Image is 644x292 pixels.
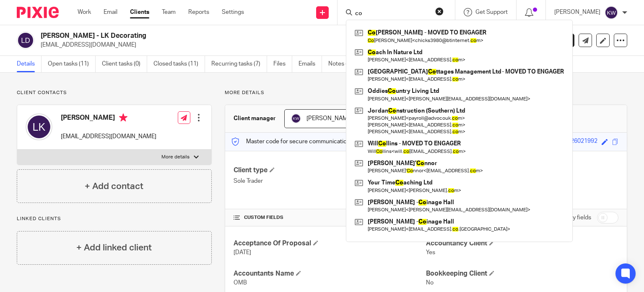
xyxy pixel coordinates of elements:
[475,9,508,15] span: Get Support
[153,56,205,72] a: Closed tasks (11)
[571,137,597,147] div: 26021992
[234,280,247,286] span: OMB
[61,113,156,124] h4: [PERSON_NAME]
[426,250,435,255] span: Yes
[291,113,301,124] img: svg%3E
[328,56,359,72] a: Notes (0)
[222,8,244,16] a: Settings
[17,32,34,49] img: svg%3E
[299,56,322,72] a: Emails
[354,10,430,18] input: Search
[61,132,156,141] p: [EMAIL_ADDRESS][DOMAIN_NAME]
[273,56,292,72] a: Files
[17,7,59,18] img: Pixie
[130,8,149,16] a: Clients
[41,32,419,40] h2: [PERSON_NAME] - LK Decorating
[104,8,117,16] a: Email
[17,89,212,96] p: Client contacts
[234,250,251,255] span: [DATE]
[426,269,618,278] h4: Bookkeeping Client
[234,177,426,185] p: Sole Trader
[76,241,152,254] h4: + Add linked client
[41,41,513,49] p: [EMAIL_ADDRESS][DOMAIN_NAME]
[234,214,426,221] h4: CUSTOM FIELDS
[17,216,212,222] p: Linked clients
[605,6,618,19] img: svg%3E
[554,8,600,16] p: [PERSON_NAME]
[78,8,91,16] a: Work
[306,116,353,121] span: [PERSON_NAME]
[102,56,147,72] a: Client tasks (0)
[225,89,627,96] p: More details
[188,8,209,16] a: Reports
[234,239,426,248] h4: Acceptance Of Proposal
[435,7,444,16] button: Clear
[85,180,143,193] h4: + Add contact
[234,166,426,175] h4: Client type
[26,113,52,140] img: svg%3E
[162,8,176,16] a: Team
[426,239,618,248] h4: Accountancy Client
[119,113,127,122] i: Primary
[48,56,96,72] a: Open tasks (11)
[426,280,434,286] span: No
[211,56,267,72] a: Recurring tasks (7)
[234,114,276,123] h3: Client manager
[17,56,42,72] a: Details
[231,137,376,146] p: Master code for secure communications and files
[161,154,190,160] p: More details
[234,269,426,278] h4: Accountants Name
